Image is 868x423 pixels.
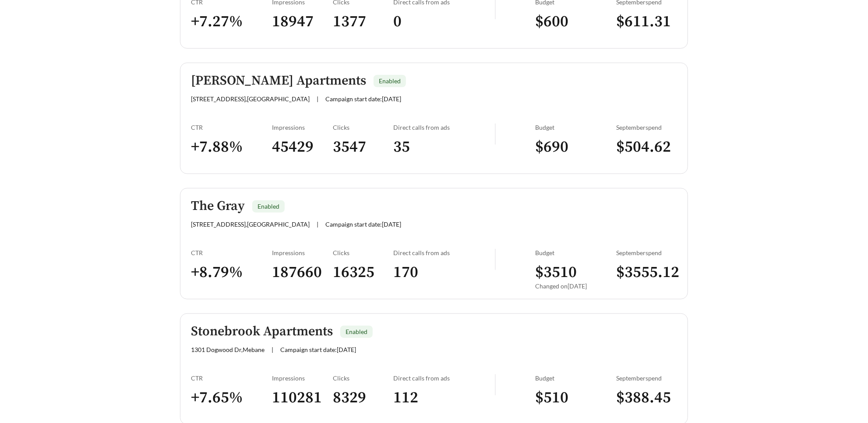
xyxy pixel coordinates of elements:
[191,137,272,157] h3: + 7.88 %
[495,124,496,145] img: line
[495,249,496,270] img: line
[394,388,495,408] h3: 112
[333,249,394,256] div: Clicks
[272,263,333,282] h3: 187660
[191,346,265,353] span: 1301 Dogwood Dr , Mebane
[616,124,677,131] div: September spend
[191,249,272,256] div: CTR
[258,203,279,210] span: Enabled
[272,12,333,32] h3: 18947
[616,12,677,32] h3: $ 611.31
[191,124,272,131] div: CTR
[333,263,394,282] h3: 16325
[325,95,401,103] span: Campaign start date: [DATE]
[272,249,333,256] div: Impressions
[280,346,356,353] span: Campaign start date: [DATE]
[191,95,310,103] span: [STREET_ADDRESS] , [GEOGRAPHIC_DATA]
[535,137,616,157] h3: $ 690
[535,124,616,131] div: Budget
[346,328,367,335] span: Enabled
[180,63,688,174] a: [PERSON_NAME] ApartmentsEnabled[STREET_ADDRESS],[GEOGRAPHIC_DATA]|Campaign start date:[DATE]CTR+7...
[535,282,616,290] div: Changed on [DATE]
[333,374,394,382] div: Clicks
[616,374,677,382] div: September spend
[333,12,394,32] h3: 1377
[272,388,333,408] h3: 110281
[616,388,677,408] h3: $ 388.45
[495,374,496,395] img: line
[191,220,310,228] span: [STREET_ADDRESS] , [GEOGRAPHIC_DATA]
[272,346,273,353] span: |
[379,77,401,85] span: Enabled
[535,374,616,382] div: Budget
[191,199,245,213] h5: The Gray
[394,12,495,32] h3: 0
[191,388,272,408] h3: + 7.65 %
[394,263,495,282] h3: 170
[191,263,272,282] h3: + 8.79 %
[535,249,616,256] div: Budget
[191,374,272,382] div: CTR
[394,249,495,256] div: Direct calls from ads
[325,220,401,228] span: Campaign start date: [DATE]
[191,324,333,339] h5: Stonebrook Apartments
[535,263,616,282] h3: $ 3510
[317,220,318,228] span: |
[394,124,495,131] div: Direct calls from ads
[191,74,366,88] h5: [PERSON_NAME] Apartments
[616,137,677,157] h3: $ 504.62
[535,388,616,408] h3: $ 510
[616,263,677,282] h3: $ 3555.12
[333,137,394,157] h3: 3547
[317,95,318,103] span: |
[394,137,495,157] h3: 35
[272,374,333,382] div: Impressions
[616,249,677,256] div: September spend
[333,124,394,131] div: Clicks
[333,388,394,408] h3: 8329
[272,137,333,157] h3: 45429
[535,12,616,32] h3: $ 600
[394,374,495,382] div: Direct calls from ads
[191,12,272,32] h3: + 7.27 %
[272,124,333,131] div: Impressions
[180,188,688,299] a: The GrayEnabled[STREET_ADDRESS],[GEOGRAPHIC_DATA]|Campaign start date:[DATE]CTR+8.79%Impressions1...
